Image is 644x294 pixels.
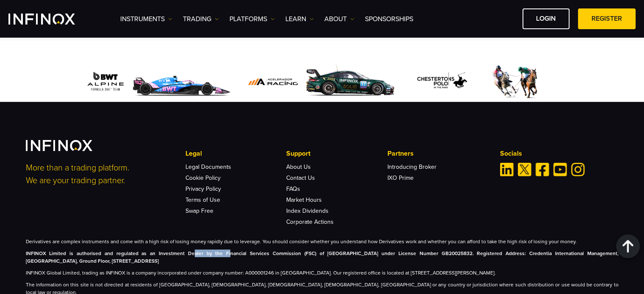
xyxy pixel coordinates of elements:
[500,163,514,176] a: Linkedin
[286,148,387,159] p: Support
[185,207,213,214] a: Swap Free
[26,269,619,277] p: INFINOX Global Limited, trading as INFINOX is a company incorporated under company number: A00000...
[387,163,437,170] a: Introducing Broker
[387,148,488,159] p: Partners
[286,196,322,203] a: Market Hours
[26,162,174,187] p: More than a trading platform. We are your trading partner.
[26,250,619,264] strong: INFINOX Limited is authorised and regulated as an Investment Dealer by the Financial Services Com...
[518,163,531,176] a: Twitter
[185,185,221,192] a: Privacy Policy
[553,163,567,176] a: Youtube
[185,163,231,170] a: Legal Documents
[185,148,286,159] p: Legal
[120,14,172,24] a: Instruments
[365,14,413,24] a: SPONSORSHIPS
[500,148,619,159] p: Socials
[26,238,619,245] p: Derivatives are complex instruments and come with a high risk of losing money rapidly due to leve...
[185,196,220,203] a: Terms of Use
[522,8,569,29] a: LOGIN
[286,163,311,170] a: About Us
[183,14,219,24] a: TRADING
[185,174,221,181] a: Cookie Policy
[8,14,95,25] a: INFINOX Logo
[286,207,329,214] a: Index Dividends
[286,185,300,192] a: FAQs
[285,14,314,24] a: Learn
[536,163,549,176] a: Facebook
[229,14,275,24] a: PLATFORMS
[571,163,585,176] a: Instagram
[286,218,334,225] a: Corporate Actions
[286,174,315,181] a: Contact Us
[387,174,414,181] a: IXO Prime
[324,14,354,24] a: ABOUT
[578,8,636,29] a: REGISTER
